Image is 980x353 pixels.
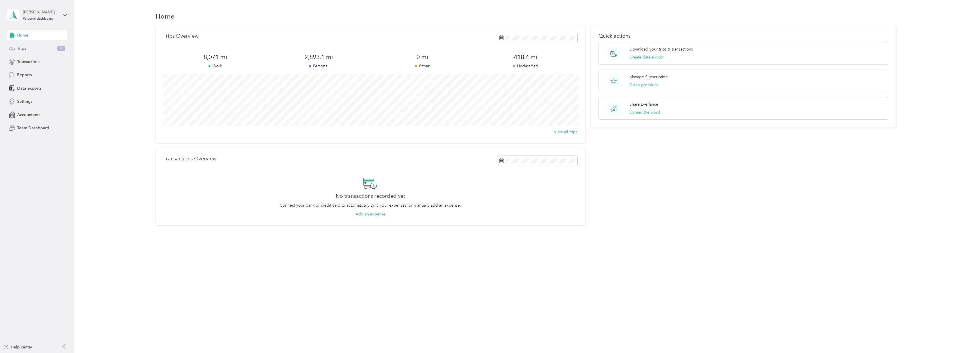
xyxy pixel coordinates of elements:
span: Settings [17,98,32,104]
h2: No transactions recorded yet [336,193,405,199]
span: 2,893.1 mi [267,53,371,61]
span: 0 mi [370,53,474,61]
span: 8,071 mi [164,53,267,61]
span: Trips [17,45,26,51]
div: [PERSON_NAME] [23,9,59,15]
p: Other [370,63,474,69]
p: Personal [267,63,371,69]
p: Manage Subscription [629,74,668,80]
p: Share Everlance [629,101,658,107]
button: Spread the word [629,109,660,115]
p: Unclassified [474,63,577,69]
p: Work [164,63,267,69]
button: Go to premium [629,82,658,88]
h1: Home [156,13,175,19]
iframe: Everlance-gr Chat Button Frame [948,321,980,353]
span: Data exports [17,85,41,91]
span: 30 [57,46,65,51]
span: Home [17,32,28,38]
button: Create data export [629,54,663,60]
p: Quick actions [599,33,888,39]
button: View all trips [554,129,577,135]
span: Reports [17,72,32,78]
span: Accountants [17,112,40,118]
p: Connect your bank or credit card to automatically sync your expenses, or manually add an expense. [280,202,461,208]
p: Download your trips & transactions [629,46,693,52]
span: Transactions [17,59,40,65]
p: Transactions Overview [164,156,216,162]
button: Add an expense [355,211,385,217]
button: Help center [3,344,32,350]
div: Personal dashboard [23,17,53,21]
span: 418.4 mi [474,53,577,61]
p: Trips Overview [164,33,198,39]
span: Team Dashboard [17,125,49,131]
